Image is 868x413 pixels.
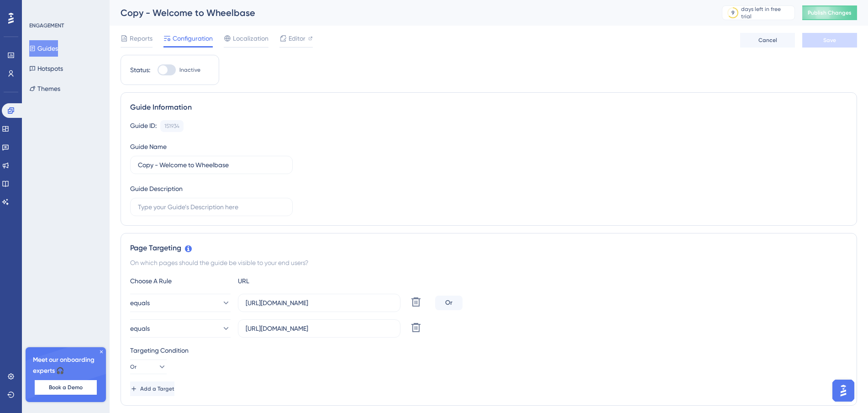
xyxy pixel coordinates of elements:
[29,22,64,29] div: ENGAGEMENT
[130,243,847,254] div: Page Targeting
[173,33,213,44] span: Configuration
[130,297,150,308] span: equals
[740,33,795,48] button: Cancel
[130,64,150,75] div: Status:
[130,345,847,356] div: Targeting Condition
[130,381,174,396] button: Add a Target
[49,384,83,391] span: Book a Demo
[233,33,268,44] span: Localization
[138,202,285,212] input: Type your Guide’s Description here
[130,319,231,338] button: equals
[289,33,305,44] span: Editor
[179,66,200,74] span: Inactive
[121,6,699,19] div: Copy - Welcome to Wheelbase
[130,102,847,113] div: Guide Information
[130,275,231,286] div: Choose A Rule
[29,60,63,77] button: Hotspots
[823,37,836,44] span: Save
[35,380,97,395] button: Book a Demo
[130,33,153,44] span: Reports
[140,385,174,392] span: Add a Target
[130,363,137,371] span: Or
[130,323,150,334] span: equals
[802,33,857,48] button: Save
[246,323,393,334] input: yourwebsite.com/path
[808,9,852,16] span: Publish Changes
[731,9,735,16] div: 9
[130,183,183,194] div: Guide Description
[138,160,285,170] input: Type your Guide’s Name here
[802,5,857,20] button: Publish Changes
[130,257,847,268] div: On which pages should the guide be visible to your end users?
[164,122,179,130] div: 151934
[130,141,167,152] div: Guide Name
[758,37,777,44] span: Cancel
[830,377,857,404] iframe: UserGuiding AI Assistant Launcher
[246,298,393,308] input: yourwebsite.com/path
[130,294,231,312] button: equals
[130,120,157,132] div: Guide ID:
[33,355,99,376] span: Meet our onboarding experts 🎧
[130,360,167,374] button: Or
[238,275,338,286] div: URL
[29,80,60,97] button: Themes
[741,5,792,20] div: days left in free trial
[29,40,58,57] button: Guides
[435,296,463,310] div: Or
